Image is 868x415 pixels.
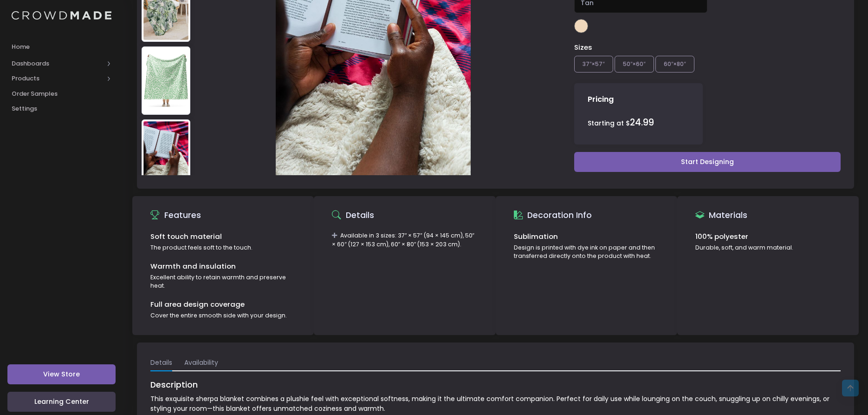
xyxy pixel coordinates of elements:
[150,202,201,229] div: Features
[12,89,111,99] span: Order Samples
[695,244,841,252] div: Durable, soft, and warm material.
[150,231,296,242] div: Soft touch material
[7,392,116,412] a: Learning Center
[12,74,104,83] span: Products
[588,95,614,104] h4: Pricing
[12,104,111,113] span: Settings
[588,116,689,129] div: Starting at $
[150,311,296,320] div: Cover the entire smooth side with your design.
[695,202,748,229] div: Materials
[150,355,172,371] a: Details
[12,42,111,52] span: Home
[332,231,477,249] div: Available in 3 sizes: 37″ × 57″ (94 × 145 cm), 50″ × 60″ (127 × 153 cm), 60″ × 80″ (153 × 203 cm).
[150,394,841,414] p: This exquisite sherpa blanket combines a plushie feel with exceptional softness, making it the ul...
[150,261,296,271] div: Warmth and insulation
[150,244,296,252] div: The product feels soft to the touch.
[514,244,659,261] div: Design is printed with dye ink on paper and then transferred directly onto the product with heat.
[695,231,841,242] div: 100% polyester
[574,152,841,172] a: Start Designing
[630,116,654,129] span: 24.99
[12,59,104,68] span: Dashboards
[184,355,218,371] a: Availability
[332,202,374,229] div: Details
[514,202,592,229] div: Decoration Info
[12,11,111,20] img: Logo
[43,369,80,379] span: View Store
[150,299,296,310] div: Full area design coverage
[34,397,89,406] span: Learning Center
[514,231,659,242] div: Sublimation
[150,273,296,290] div: Excellent ability to retain warmth and preserve heat.
[150,379,841,391] div: Description
[570,42,776,53] div: Sizes
[7,364,116,384] a: View Store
